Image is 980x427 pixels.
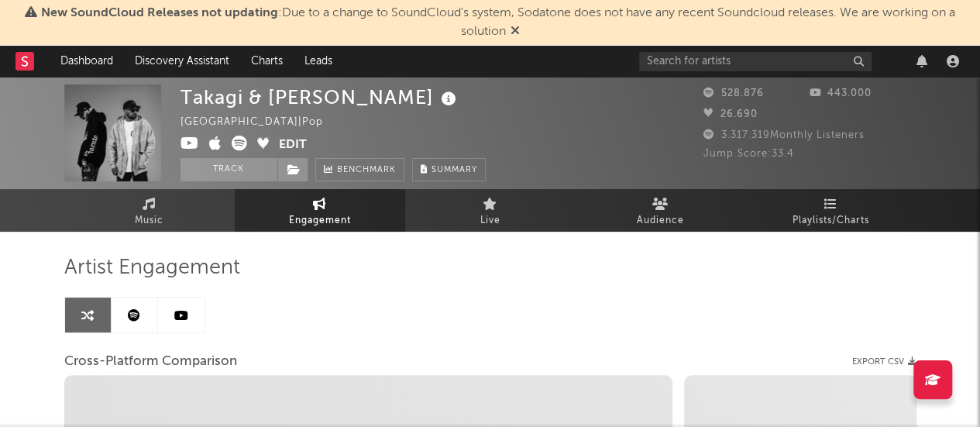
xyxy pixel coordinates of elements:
span: Dismiss [511,26,520,38]
a: Audience [576,189,746,232]
a: Playlists/Charts [746,189,916,232]
span: Benchmark [337,161,396,180]
span: Audience [637,212,684,230]
span: : Due to a change to SoundCloud's system, Sodatone does not have any recent Soundcloud releases. ... [41,7,955,38]
a: Music [64,189,235,232]
a: Dashboard [50,46,124,77]
span: Engagement [289,212,351,230]
span: 443.000 [810,88,872,98]
span: Playlists/Charts [793,212,869,230]
a: Live [405,189,576,232]
span: Music [135,212,163,230]
a: Charts [240,46,294,77]
button: Export CSV [852,357,916,367]
span: Cross-Platform Comparison [64,353,237,371]
span: 528.876 [703,88,764,98]
div: Takagi & [PERSON_NAME] [181,84,460,110]
div: [GEOGRAPHIC_DATA] | Pop [181,113,341,132]
a: Engagement [235,189,405,232]
span: Artist Engagement [64,259,240,277]
span: Jump Score: 33.4 [703,149,794,159]
a: Benchmark [315,158,404,181]
button: Track [181,158,277,181]
input: Search for artists [639,52,872,71]
button: Summary [412,158,486,181]
span: New SoundCloud Releases not updating [41,7,278,19]
button: Edit [279,136,307,155]
span: Summary [432,166,477,174]
span: 3.317.319 Monthly Listeners [703,130,865,140]
a: Discovery Assistant [124,46,240,77]
a: Leads [294,46,343,77]
span: 26.690 [703,109,758,119]
span: Live [480,212,500,230]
